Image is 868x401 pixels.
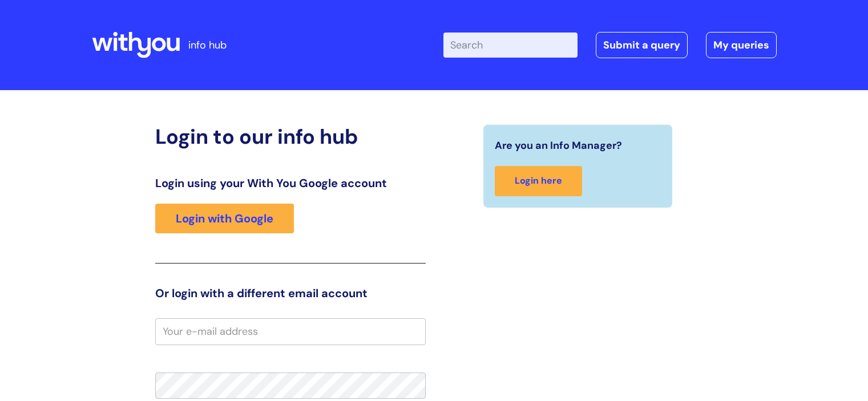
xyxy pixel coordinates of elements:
[155,204,294,233] a: Login with Google
[155,286,426,300] h3: Or login with a different email account
[596,32,688,58] a: Submit a query
[188,36,227,54] p: info hub
[155,124,426,149] h2: Login to our info hub
[495,166,582,196] a: Login here
[443,33,578,58] input: Search
[706,32,777,58] a: My queries
[495,136,622,155] span: Are you an Info Manager?
[155,176,426,190] h3: Login using your With You Google account
[155,318,426,345] input: Your e-mail address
